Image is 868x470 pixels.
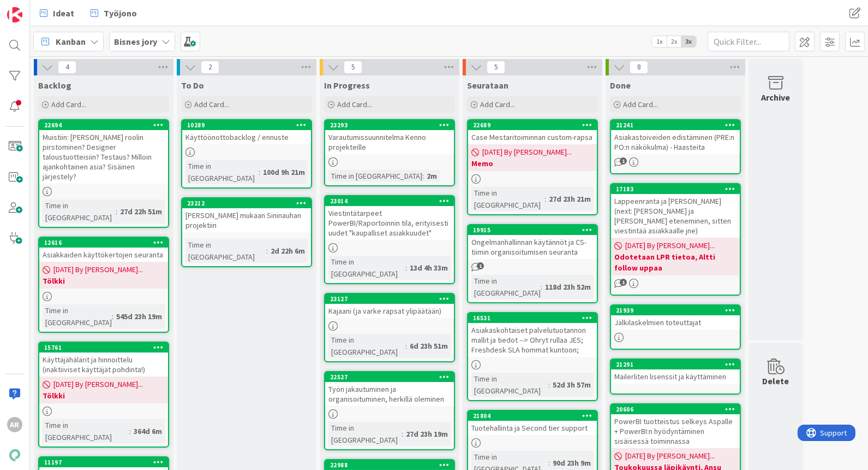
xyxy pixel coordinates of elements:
[473,226,597,234] div: 19915
[325,120,454,130] div: 23293
[324,80,370,91] span: In Progress
[43,199,116,224] div: Time in [GEOGRAPHIC_DATA]
[407,262,451,274] div: 13d 4h 33m
[468,411,597,421] div: 21804
[43,390,165,401] b: Tölkki
[708,32,789,51] input: Quick Filter...
[181,197,312,267] a: 23212[PERSON_NAME] mukaan Sininauhan projektiinTime in [GEOGRAPHIC_DATA]:2d 22h 6m
[182,198,311,208] div: 23212
[610,359,741,395] a: 21291Mailerliten lisenssit ja käyttäminen
[268,245,308,257] div: 2d 22h 6m
[129,425,131,437] span: :
[667,36,681,47] span: 2x
[38,237,169,333] a: 12616Asiakkaiden käyttökertojen seuranta[DATE] By [PERSON_NAME]...TölkkiTime in [GEOGRAPHIC_DATA]...
[43,275,165,286] b: Tölkki
[325,304,454,318] div: Kajaani (ja varke rapsat ylipäätään)
[39,120,168,184] div: 22694Muistiin: [PERSON_NAME] roolin pirstominen? Designer taloustuotteisiin? Testaus? Milloin aja...
[487,61,505,74] span: 5
[44,121,168,129] div: 22694
[471,275,541,299] div: Time in [GEOGRAPHIC_DATA]
[182,208,311,232] div: [PERSON_NAME] mukaan Sininauhan projektiin
[611,305,740,330] div: 21939Jälkilaskelmien toteuttajat
[473,412,597,420] div: 21804
[611,184,740,238] div: 17183Lappeenranta ja [PERSON_NAME] (next: [PERSON_NAME] ja [PERSON_NAME] eteneminen, sitten viest...
[39,248,168,262] div: Asiakkaiden käyttökertojen seuranta
[330,197,454,205] div: 23014
[39,120,168,130] div: 22694
[467,80,508,91] span: Seurataan
[84,3,143,23] a: Työjono
[468,323,597,357] div: Asiakaskohtaiset palvelutuotannon mallit ja tiedot --> Ohryt rullaa JES; Freshdesk SLA hommat kun...
[550,379,594,391] div: 52d 3h 57m
[468,225,597,235] div: 19915
[44,344,168,351] div: 15761
[468,120,597,144] div: 22689Case Mestaritoiminnan custom-rapsa
[7,448,22,463] img: avatar
[471,158,594,169] b: Memo
[548,379,550,391] span: :
[38,119,169,228] a: 22694Muistiin: [PERSON_NAME] roolin pirstominen? Designer taloustuotteisiin? Testaus? Milloin aja...
[330,295,454,303] div: 23127
[39,238,168,262] div: 12616Asiakkaiden käyttökertojen seuranta
[471,187,544,211] div: Time in [GEOGRAPHIC_DATA]
[611,120,740,130] div: 21241
[43,419,129,443] div: Time in [GEOGRAPHIC_DATA]
[344,61,362,74] span: 5
[328,422,402,446] div: Time in [GEOGRAPHIC_DATA]
[620,279,627,286] span: 1
[131,425,165,437] div: 364d 6m
[182,120,311,144] div: 10289Käyttöönottobacklog / ennuste
[33,3,81,23] a: Ideat
[7,7,22,22] img: Visit kanbanzone.com
[116,205,117,218] span: :
[610,80,631,91] span: Done
[625,450,715,462] span: [DATE] By [PERSON_NAME]...
[541,281,542,293] span: :
[763,374,789,387] div: Delete
[611,404,740,448] div: 20606PowerBI tuotteistus selkeys Aspalle + PowerBI:n hyödyntäminen sisäisessä toiminnassa
[185,239,266,263] div: Time in [GEOGRAPHIC_DATA]
[610,304,741,350] a: 21939Jälkilaskelmien toteuttajat
[402,428,403,440] span: :
[117,205,165,218] div: 27d 22h 51m
[611,360,740,384] div: 21291Mailerliten lisenssit ja käyttäminen
[616,406,740,413] div: 20606
[39,457,168,467] div: 11197
[468,313,597,357] div: 16531Asiakaskohtaiset palvelutuotannon mallit ja tiedot --> Ohryt rullaa JES; Freshdesk SLA homma...
[325,130,454,154] div: Varautumissuunnitelma Kenno projekteille
[325,294,454,304] div: 23127
[324,293,455,362] a: 23127Kajaani (ja varke rapsat ylipäätään)Time in [GEOGRAPHIC_DATA]:6d 23h 51m
[58,61,76,74] span: 4
[51,99,86,109] span: Add Card...
[611,184,740,194] div: 17183
[610,119,741,174] a: 21241Asiakastoiveiden edistäminen (PRE:n PO:n näkökulma) - Haasteita
[53,379,143,390] span: [DATE] By [PERSON_NAME]...
[328,334,405,358] div: Time in [GEOGRAPHIC_DATA]
[468,313,597,323] div: 16531
[424,170,440,182] div: 2m
[328,170,422,182] div: Time in [GEOGRAPHIC_DATA]
[44,459,168,466] div: 11197
[23,2,50,15] span: Support
[56,35,86,48] span: Kanban
[548,457,550,469] span: :
[405,340,407,352] span: :
[652,36,667,47] span: 1x
[611,360,740,369] div: 21291
[625,240,715,251] span: [DATE] By [PERSON_NAME]...
[325,372,454,406] div: 22527Työn jakautuminen ja organisoituminen, herkillä oleminen
[114,36,157,47] b: Bisnes jory
[53,264,143,275] span: [DATE] By [PERSON_NAME]...
[630,61,648,74] span: 8
[611,414,740,448] div: PowerBI tuotteistus selkeys Aspalle + PowerBI:n hyödyntäminen sisäisessä toiminnassa
[194,99,229,109] span: Add Card...
[182,120,311,130] div: 10289
[467,312,598,401] a: 16531Asiakaskohtaiset palvelutuotannon mallit ja tiedot --> Ohryt rullaa JES; Freshdesk SLA homma...
[260,166,308,178] div: 100d 9h 21m
[38,80,71,91] span: Backlog
[611,194,740,238] div: Lappeenranta ja [PERSON_NAME] (next: [PERSON_NAME] ja [PERSON_NAME] eteneminen, sitten viestintää...
[39,130,168,184] div: Muistiin: [PERSON_NAME] roolin pirstominen? Designer taloustuotteisiin? Testaus? Milloin ajankoht...
[325,294,454,318] div: 23127Kajaani (ja varke rapsat ylipäätään)
[467,224,598,303] a: 19915Ongelmanhallinnan käytännöt ja CS-tiimin organisoitumisen seurantaTime in [GEOGRAPHIC_DATA]:...
[259,166,260,178] span: :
